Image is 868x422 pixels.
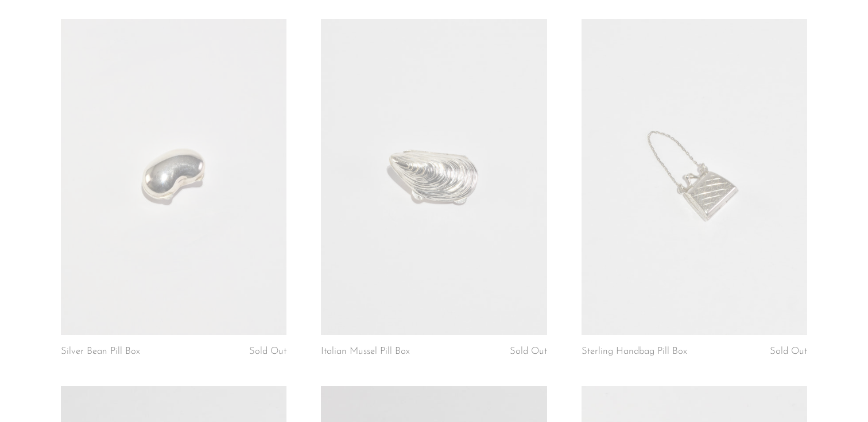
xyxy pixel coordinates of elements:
[510,346,547,356] span: Sold Out
[770,346,807,356] span: Sold Out
[61,346,140,357] a: Silver Bean Pill Box
[249,346,286,356] span: Sold Out
[321,346,410,357] a: Italian Mussel Pill Box
[582,346,687,357] a: Sterling Handbag Pill Box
